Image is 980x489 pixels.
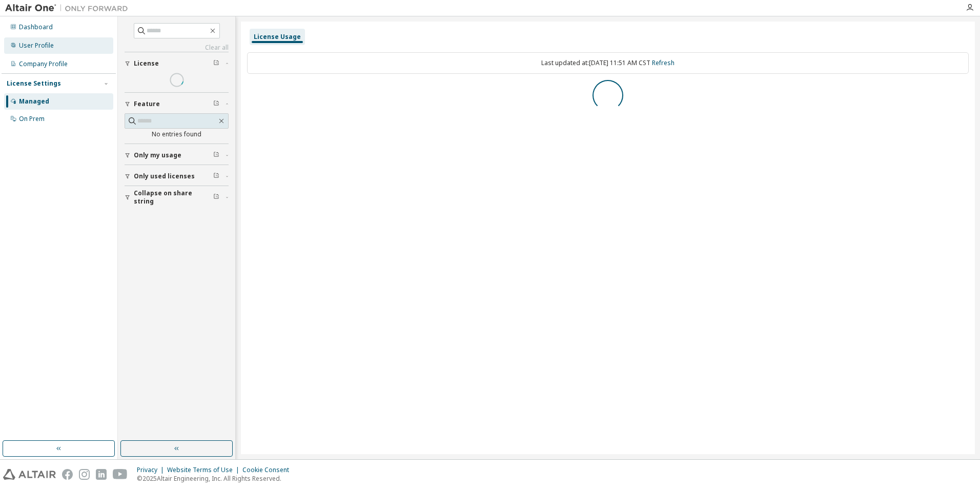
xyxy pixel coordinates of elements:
img: altair_logo.svg [3,469,56,480]
img: youtube.svg [113,469,128,480]
span: Collapse on share string [134,189,213,206]
span: Only my usage [134,151,181,159]
div: License Usage [254,33,301,41]
span: License [134,59,159,68]
span: Feature [134,100,160,108]
p: © 2025 Altair Engineering, Inc. All Rights Reserved. [137,474,295,483]
span: Clear filter [213,100,219,108]
button: Collapse on share string [125,186,229,209]
img: Altair One [5,3,133,13]
span: Clear filter [213,151,219,159]
div: Website Terms of Use [167,466,242,474]
button: License [125,52,229,75]
div: No entries found [125,130,229,138]
div: Last updated at: [DATE] 11:51 AM CST [247,52,969,74]
span: Clear filter [213,172,219,180]
div: User Profile [19,42,54,50]
a: Clear all [125,44,229,52]
button: Only used licenses [125,165,229,188]
button: Feature [125,93,229,115]
span: Only used licenses [134,172,195,180]
img: linkedin.svg [96,469,107,480]
span: Clear filter [213,193,219,201]
a: Refresh [652,58,675,67]
div: Dashboard [19,23,53,31]
img: instagram.svg [79,469,90,480]
div: On Prem [19,115,45,123]
span: Clear filter [213,59,219,68]
button: Only my usage [125,144,229,167]
div: Cookie Consent [242,466,295,474]
div: License Settings [7,79,61,88]
img: facebook.svg [62,469,73,480]
div: Managed [19,97,49,106]
div: Privacy [137,466,167,474]
div: Company Profile [19,60,68,68]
